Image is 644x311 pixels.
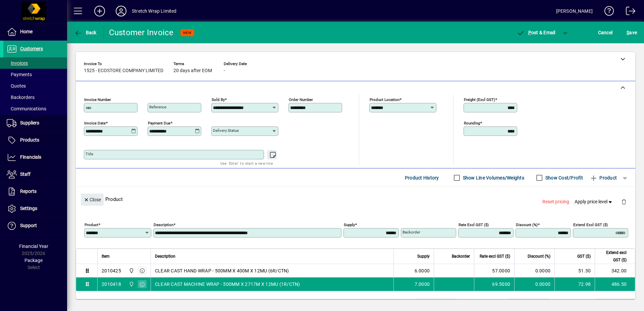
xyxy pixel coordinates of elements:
[590,172,617,183] span: Product
[3,69,67,80] a: Payments
[155,281,300,288] span: CLEAR CAST MACHINE WRAP - 500MM X 2717M X 12MU (1R/CTN)
[480,253,510,260] span: Rate excl GST ($)
[84,194,101,205] span: Close
[554,277,595,291] td: 72.98
[84,97,111,102] mat-label: Invoice number
[528,253,550,260] span: Discount (%)
[20,189,37,194] span: Reports
[127,267,135,274] span: SWL-AKL
[81,194,104,206] button: Close
[84,121,106,125] mat-label: Invoice date
[74,30,97,35] span: Back
[462,174,524,181] label: Show Line Volumes/Weights
[20,154,41,160] span: Financials
[595,299,635,307] td: 828.50
[402,230,420,235] mat-label: Backorder
[3,80,67,92] a: Quotes
[402,172,442,184] button: Product History
[459,222,489,227] mat-label: Rate excl GST ($)
[577,253,591,260] span: GST ($)
[370,97,399,102] mat-label: Product location
[572,196,616,208] button: Apply price level
[132,6,177,16] div: Stretch Wrap Limited
[102,253,110,260] span: Item
[554,264,595,277] td: 51.30
[462,299,509,307] td: Freight (excl GST)
[528,30,531,35] span: P
[3,217,67,234] a: Support
[7,95,35,100] span: Backorders
[540,196,572,208] button: Reset pricing
[417,253,430,260] span: Supply
[595,264,635,277] td: 342.00
[595,277,635,291] td: 486.50
[376,299,417,307] td: Total Volume
[3,115,67,132] a: Suppliers
[621,1,636,23] a: Logout
[599,1,614,23] a: Knowledge Base
[405,172,439,183] span: Product History
[575,198,613,205] span: Apply price level
[3,183,67,200] a: Reports
[20,29,33,34] span: Home
[110,5,132,17] button: Profile
[3,103,67,114] a: Communications
[102,281,121,288] div: 2010418
[627,30,629,35] span: S
[625,27,639,39] button: Save
[148,121,170,125] mat-label: Payment due
[220,159,273,167] mat-hint: Use 'Enter' to start a new line
[616,194,632,210] button: Delete
[586,172,620,184] button: Product
[3,92,67,103] a: Backorders
[7,83,26,89] span: Quotes
[344,222,355,227] mat-label: Supply
[20,46,43,51] span: Customers
[20,171,31,177] span: Staff
[102,267,121,274] div: 2010425
[544,174,583,181] label: Show Cost/Profit
[3,23,67,40] a: Home
[89,5,110,17] button: Add
[464,97,495,102] mat-label: Freight (excl GST)
[173,68,212,73] span: 20 days after EOM
[72,27,98,39] button: Back
[3,132,67,149] a: Products
[517,30,555,35] span: ost & Email
[20,137,39,143] span: Products
[514,277,554,291] td: 0.0000
[79,196,105,202] app-page-header-button: Close
[3,166,67,183] a: Staff
[478,281,510,288] div: 69.5000
[3,200,67,217] a: Settings
[542,198,569,205] span: Reset pricing
[516,222,538,227] mat-label: Discount (%)
[224,68,225,73] span: -
[3,149,67,166] a: Financials
[7,72,32,77] span: Payments
[556,6,593,16] div: [PERSON_NAME]
[213,128,239,133] mat-label: Delivery status
[109,27,174,38] div: Customer Invoice
[67,27,104,39] app-page-header-button: Back
[596,27,614,39] button: Cancel
[76,187,635,211] div: Product
[154,222,173,227] mat-label: Description
[573,222,608,227] mat-label: Extend excl GST ($)
[24,258,43,263] span: Package
[415,281,430,288] span: 7.0000
[627,27,637,38] span: ave
[598,27,613,38] span: Cancel
[20,206,37,211] span: Settings
[513,27,559,39] button: Post & Email
[555,299,595,307] td: GST exclusive
[616,199,632,205] app-page-header-button: Delete
[464,121,480,125] mat-label: Rounding
[19,244,48,249] span: Financial Year
[149,105,166,109] mat-label: Reference
[509,299,549,307] td: 0.00
[452,253,470,260] span: Backorder
[7,60,28,66] span: Invoices
[417,299,457,307] td: 0.0000 M³
[7,106,46,111] span: Communications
